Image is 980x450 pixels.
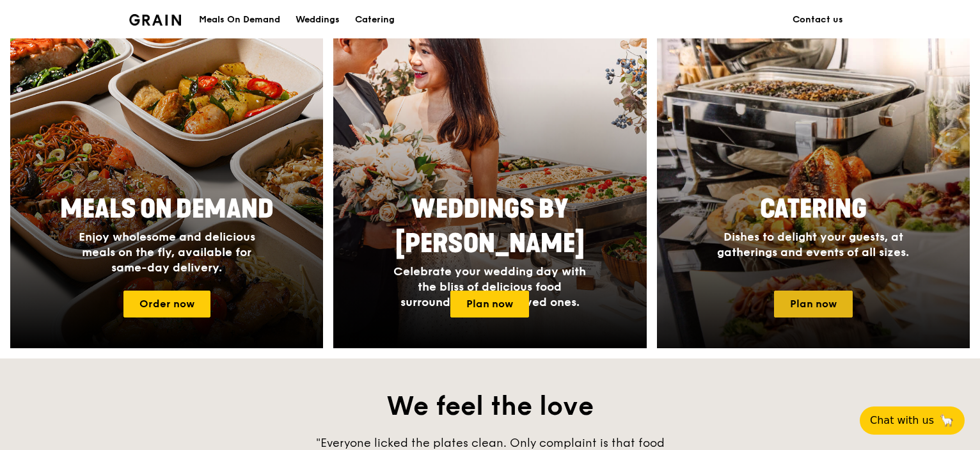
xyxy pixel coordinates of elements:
[870,413,934,428] span: Chat with us
[355,1,395,39] div: Catering
[288,1,347,39] a: Weddings
[199,1,280,39] div: Meals On Demand
[123,291,210,317] a: Order now
[860,406,965,435] button: Chat with us🦙
[785,1,851,39] a: Contact us
[939,413,954,428] span: 🦙
[60,194,274,225] span: Meals On Demand
[395,194,585,259] span: Weddings by [PERSON_NAME]
[79,230,255,275] span: Enjoy wholesome and delicious meals on the fly, available for same-day delivery.
[657,10,970,348] a: CateringDishes to delight your guests, at gatherings and events of all sizes.Plan now
[717,230,909,259] span: Dishes to delight your guests, at gatherings and events of all sizes.
[129,14,181,26] img: Grain
[296,1,340,39] div: Weddings
[10,10,323,348] a: Meals On DemandEnjoy wholesome and delicious meals on the fly, available for same-day delivery.Or...
[393,264,586,309] span: Celebrate your wedding day with the bliss of delicious food surrounded by your loved ones.
[760,194,867,225] span: Catering
[333,10,646,348] a: Weddings by [PERSON_NAME]Celebrate your wedding day with the bliss of delicious food surrounded b...
[774,291,853,317] a: Plan now
[450,291,529,317] a: Plan now
[347,1,402,39] a: Catering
